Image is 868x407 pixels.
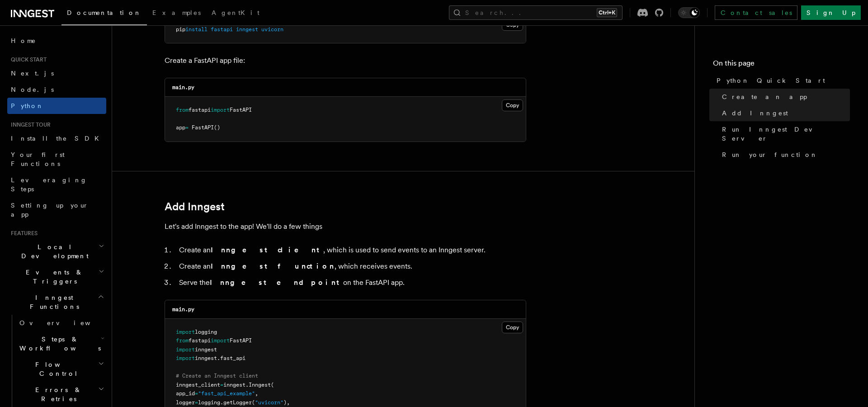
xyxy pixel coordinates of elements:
[165,54,526,67] p: Create a FastAPI app file:
[67,9,142,16] span: Documentation
[261,26,283,33] span: uvicorn
[283,399,290,406] span: ),
[195,390,198,397] span: =
[16,356,106,382] button: Flow Control
[61,3,147,25] a: Documentation
[7,289,106,315] button: Inngest Functions
[11,102,44,109] span: Python
[195,329,217,335] span: logging
[165,200,225,213] a: Add Inngest
[255,390,258,397] span: ,
[198,390,255,397] span: "fast_api_example"
[16,382,106,407] button: Errors & Retries
[198,399,223,406] span: logging.
[11,176,87,193] span: Leveraging Steps
[718,105,850,121] a: Add Inngest
[16,360,98,378] span: Flow Control
[220,382,223,388] span: =
[722,92,807,101] span: Create an app
[176,107,189,113] span: from
[7,268,99,286] span: Events & Triggers
[255,399,283,406] span: "uvicorn"
[176,373,258,379] span: # Create an Inngest client
[211,26,233,33] span: fastapi
[176,390,195,397] span: app_id
[718,147,850,163] a: Run your function
[176,260,526,273] li: Create an , which receives events.
[223,382,245,388] span: inngest
[214,124,220,131] span: ()
[16,385,98,403] span: Errors & Retries
[16,335,101,353] span: Steps & Workflows
[189,337,211,344] span: fastapi
[189,107,211,113] span: fastapi
[713,58,850,72] h4: On this page
[176,124,185,131] span: app
[152,9,201,16] span: Examples
[7,33,106,49] a: Home
[7,230,38,237] span: Features
[11,151,65,167] span: Your first Functions
[212,9,259,16] span: AgentKit
[717,76,825,85] span: Python Quick Start
[722,150,818,159] span: Run your function
[722,109,788,118] span: Add Inngest
[7,98,106,114] a: Python
[7,197,106,222] a: Setting up your app
[176,329,195,335] span: import
[176,355,195,361] span: import
[449,5,623,20] button: Search...Ctrl+K
[195,346,217,353] span: inngest
[210,278,343,287] strong: Inngest endpoint
[271,382,274,388] span: (
[7,264,106,289] button: Events & Triggers
[597,8,617,17] kbd: Ctrl+K
[176,244,526,256] li: Create an , which is used to send events to an Inngest server.
[16,315,106,331] a: Overview
[176,382,220,388] span: inngest_client
[16,331,106,356] button: Steps & Workflows
[185,124,189,131] span: =
[230,107,252,113] span: FastAPI
[176,26,185,33] span: pip
[195,355,217,361] span: inngest
[211,107,230,113] span: import
[236,26,258,33] span: inngest
[11,36,36,45] span: Home
[211,246,323,254] strong: Inngest client
[722,125,850,143] span: Run Inngest Dev Server
[185,26,208,33] span: install
[230,337,252,344] span: FastAPI
[206,3,265,24] a: AgentKit
[195,399,198,406] span: =
[11,86,54,93] span: Node.js
[7,147,106,172] a: Your first Functions
[678,7,700,18] button: Toggle dark mode
[172,84,194,90] code: main.py
[502,99,523,111] button: Copy
[217,355,220,361] span: .
[245,382,249,388] span: .
[192,124,214,131] span: FastAPI
[176,276,526,289] li: Serve the on the FastAPI app.
[7,293,98,311] span: Inngest Functions
[11,70,54,77] span: Next.js
[801,5,861,20] a: Sign Up
[11,135,104,142] span: Install the SDK
[718,89,850,105] a: Create an app
[7,242,99,260] span: Local Development
[172,306,194,312] code: main.py
[7,172,106,197] a: Leveraging Steps
[252,399,255,406] span: (
[7,65,106,81] a: Next.js
[176,346,195,353] span: import
[165,220,526,233] p: Let's add Inngest to the app! We'll do a few things
[7,81,106,98] a: Node.js
[11,202,89,218] span: Setting up your app
[718,121,850,147] a: Run Inngest Dev Server
[223,399,252,406] span: getLogger
[220,355,245,361] span: fast_api
[7,121,51,128] span: Inngest tour
[7,56,47,63] span: Quick start
[211,337,230,344] span: import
